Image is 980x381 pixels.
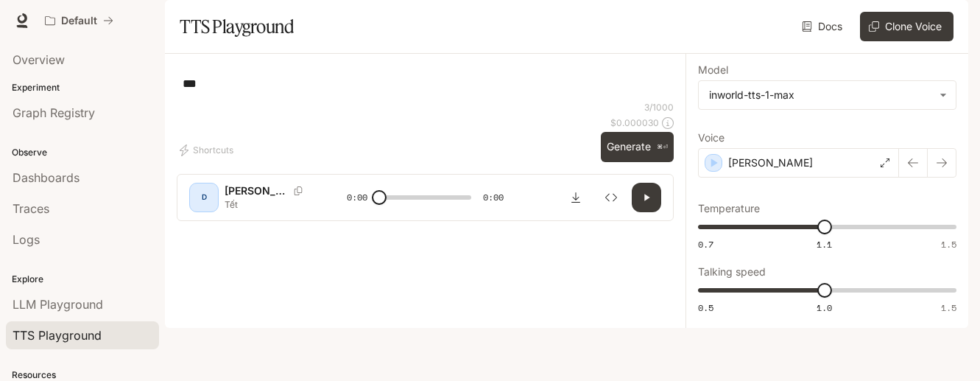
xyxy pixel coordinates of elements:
h1: TTS Playground [180,12,294,41]
div: inworld-tts-1-max [709,88,932,102]
div: D [192,186,216,209]
p: Tết [225,198,311,211]
p: 3 / 1000 [644,101,674,113]
span: 1.1 [817,238,832,251]
p: Talking speed [698,267,766,277]
button: Shortcuts [177,139,239,162]
p: Default [61,15,97,27]
span: 0:00 [483,190,504,205]
span: 0:00 [347,190,367,205]
p: [PERSON_NAME] [728,155,813,170]
button: Inspect [596,183,626,212]
span: 1.5 [941,301,956,314]
p: Voice [698,133,725,143]
p: ⌘⏎ [657,143,668,152]
button: Download audio [561,183,591,212]
button: Clone Voice [860,12,953,41]
p: [PERSON_NAME] [225,183,288,198]
button: Copy Voice ID [288,186,309,195]
p: $ 0.000030 [610,116,659,129]
a: Docs [799,12,848,41]
span: 1.0 [817,301,832,314]
div: inworld-tts-1-max [699,81,956,109]
button: All workspaces [38,6,120,35]
p: Temperature [698,203,760,214]
button: Generate⌘⏎ [601,132,674,162]
span: 0.5 [698,301,713,314]
p: Model [698,65,728,75]
span: 1.5 [941,238,956,251]
span: 0.7 [698,238,713,251]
